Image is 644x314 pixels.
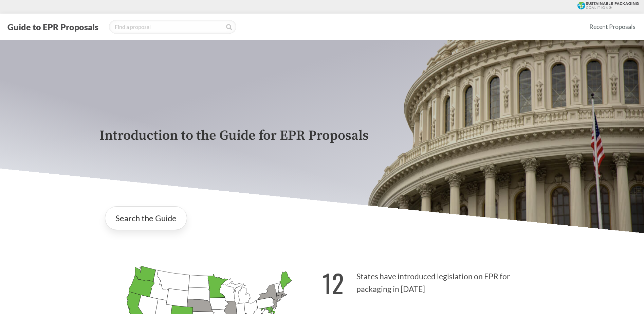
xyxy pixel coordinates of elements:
[322,264,344,302] strong: 12
[322,260,545,302] p: States have introduced legislation on EPR for packaging in [DATE]
[586,19,639,34] a: Recent Proposals
[105,206,187,230] a: Search the Guide
[5,21,100,32] button: Guide to EPR Proposals
[109,20,236,34] input: Find a proposal
[99,128,545,143] p: Introduction to the Guide for EPR Proposals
